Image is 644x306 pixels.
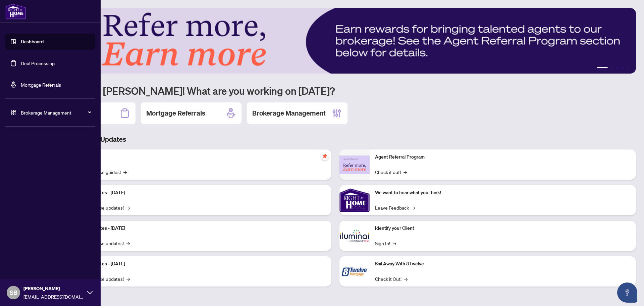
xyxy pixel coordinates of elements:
p: Self-Help [70,154,326,161]
p: Sail Away With 8Twelve [375,260,631,268]
p: Platform Updates - [DATE] [70,189,326,196]
img: Slide 0 [35,8,636,74]
a: Deal Processing [21,60,55,66]
img: Identify your Client [339,221,370,251]
button: 4 [621,67,624,70]
img: Sail Away With 8Twelve [339,256,370,287]
a: Check it out!→ [375,168,407,176]
span: → [126,239,130,247]
span: [EMAIL_ADDRESS][DOMAIN_NAME] [23,293,84,300]
a: Sign In!→ [375,239,396,247]
a: Dashboard [21,39,44,45]
span: [PERSON_NAME] [23,285,84,292]
img: We want to hear what you think! [339,185,370,215]
a: Leave Feedback→ [375,204,415,211]
img: Agent Referral Program [339,156,370,174]
span: → [123,168,127,176]
p: We want to hear what you think! [375,189,631,196]
p: Identify your Client [375,225,631,232]
img: logo [5,3,26,19]
span: → [404,275,408,282]
span: → [126,275,130,282]
h2: Mortgage Referrals [146,108,205,118]
button: 2 [610,67,613,70]
span: Brokerage Management [21,109,91,116]
span: → [412,204,415,211]
p: Platform Updates - [DATE] [70,225,326,232]
a: Mortgage Referrals [21,82,61,88]
span: SB [10,288,17,297]
span: → [404,168,407,176]
p: Platform Updates - [DATE] [70,260,326,268]
button: 1 [597,67,608,70]
button: 5 [627,67,629,70]
h2: Brokerage Management [252,108,326,118]
h1: Welcome back [PERSON_NAME]! What are you working on [DATE]? [35,84,636,97]
button: 3 [616,67,619,70]
p: Agent Referral Program [375,154,631,161]
span: → [126,204,130,211]
h3: Brokerage & Industry Updates [35,135,636,144]
span: → [393,239,396,247]
span: pushpin [321,152,329,160]
button: Open asap [617,282,637,303]
a: Check it Out!→ [375,275,408,282]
